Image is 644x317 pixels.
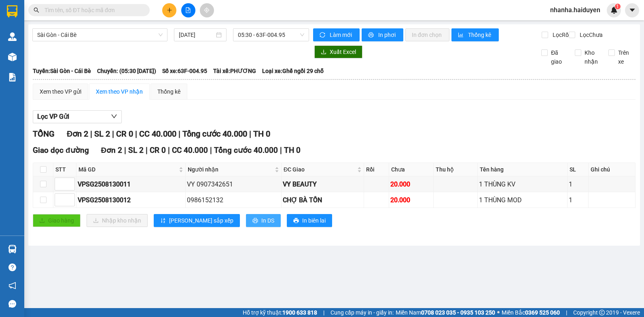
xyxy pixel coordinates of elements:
span: copyright [599,310,605,315]
span: In DS [261,216,274,225]
button: syncLàm mới [313,28,360,41]
span: 05:30 - 63F-004.95 [238,29,304,41]
span: Lọc Chưa [576,30,604,39]
sup: 1 [615,4,621,9]
button: aim [200,3,214,17]
span: plus [167,7,172,13]
button: printerIn biên lai [287,214,332,227]
span: download [321,49,326,56]
span: file-add [185,7,191,13]
span: sort-ascending [160,218,166,224]
button: Lọc VP Gửi [33,110,122,123]
span: Miền Nam [396,308,495,317]
span: search [34,7,39,13]
th: Tên hàng [478,163,567,176]
span: In biên lai [302,216,326,225]
span: Giao dọc đường [33,146,89,155]
span: down [111,113,117,120]
strong: 0369 525 060 [525,309,560,316]
span: SL 2 [94,129,110,139]
img: warehouse-icon [8,53,17,61]
span: Mã GD [78,165,177,174]
button: plus [162,3,176,17]
div: VPSG2508130011 [78,179,184,189]
div: 1 THÙNG KV [479,179,566,189]
th: STT [53,163,76,176]
span: | [168,146,170,155]
span: Người nhận [188,165,273,174]
div: VPSG2508130012 [78,195,184,205]
span: aim [204,7,210,13]
span: Sài Gòn - Cái Bè [37,29,163,41]
span: | [112,129,114,139]
td: VPSG2508130012 [76,192,186,208]
span: Lọc Rồi [549,30,571,39]
div: 1 [569,195,587,205]
div: Xem theo VP gửi [40,87,81,96]
span: Đơn 2 [67,129,88,139]
span: | [323,308,324,317]
div: 0986152132 [187,195,280,205]
span: Kho nhận [581,48,602,66]
button: downloadNhập kho nhận [87,214,148,227]
button: In đơn chọn [405,28,449,41]
span: notification [8,282,16,289]
span: sync [320,32,326,39]
button: file-add [181,3,195,17]
th: Ghi chú [589,163,635,176]
span: ⚪️ [497,311,500,314]
img: icon-new-feature [610,6,618,14]
span: | [135,129,137,139]
td: VPSG2508130011 [76,176,186,192]
span: | [210,146,212,155]
button: downloadXuất Excel [314,45,362,58]
span: | [566,308,567,317]
span: | [124,146,126,155]
span: question-circle [8,263,16,271]
button: printerIn DS [246,214,281,227]
span: ĐC Giao [284,165,356,174]
div: Xem theo VP nhận [96,87,143,96]
span: Cung cấp máy in - giấy in: [330,308,394,317]
span: [PERSON_NAME] sắp xếp [169,216,233,225]
img: solution-icon [8,73,17,81]
button: printerIn phơi [362,28,403,41]
span: TH 0 [253,129,270,139]
span: Tài xế: PHƯƠNG [213,66,256,75]
div: 20.000 [390,195,432,205]
span: | [178,129,180,139]
div: 1 [569,179,587,189]
span: Số xe: 63F-004.95 [162,66,207,75]
div: 20.000 [390,179,432,189]
button: bar-chartThống kê [451,28,499,41]
span: | [90,129,92,139]
th: SL [568,163,589,176]
span: Tổng cước 40.000 [214,146,278,155]
span: Lọc VP Gửi [37,111,69,122]
th: Chưa [389,163,434,176]
span: Làm mới [330,30,353,39]
div: 1 THÙNG MOD [479,195,566,205]
span: caret-down [629,6,636,14]
span: In phơi [378,30,397,39]
span: Xuất Excel [330,47,356,56]
span: | [146,146,148,155]
span: CR 0 [116,129,133,139]
span: SL 2 [128,146,144,155]
strong: 0708 023 035 - 0935 103 250 [421,309,495,316]
th: Rồi [364,163,390,176]
button: uploadGiao hàng [33,214,80,227]
span: Hỗ trợ kỹ thuật: [243,308,317,317]
span: CC 40.000 [139,129,176,139]
span: CR 0 [150,146,166,155]
span: Đơn 2 [101,146,123,155]
span: TH 0 [284,146,301,155]
span: Chuyến: (05:30 [DATE]) [97,66,156,75]
span: Trên xe [615,48,636,66]
span: | [280,146,282,155]
input: Tìm tên, số ĐT hoặc mã đơn [44,6,140,15]
span: nhanha.haiduyen [544,5,607,15]
span: printer [368,32,375,39]
div: VY 0907342651 [187,179,280,189]
span: CC 40.000 [172,146,208,155]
